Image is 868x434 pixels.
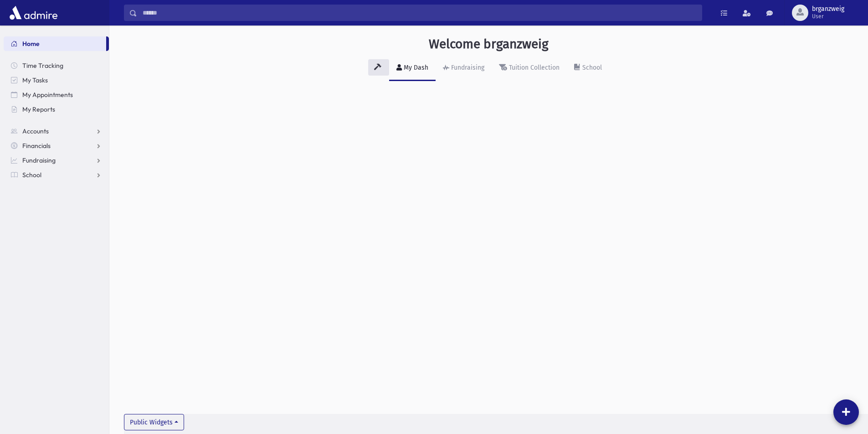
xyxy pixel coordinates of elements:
[507,64,560,71] div: Tuition Collection
[4,124,109,138] a: Accounts
[4,87,109,102] a: My Appointments
[4,168,109,182] a: School
[567,56,609,81] a: School
[429,36,549,52] h3: Welcome brganzweig
[449,64,484,71] div: Fundraising
[4,138,109,153] a: Financials
[7,4,60,22] img: AdmirePro
[580,64,602,71] div: School
[22,156,56,164] span: Fundraising
[22,40,40,48] span: Home
[4,73,109,87] a: My Tasks
[22,91,73,99] span: My Appointments
[4,153,109,168] a: Fundraising
[22,61,63,70] span: Time Tracking
[4,36,106,51] a: Home
[4,102,109,117] a: My Reports
[124,414,184,430] button: Public Widgets
[22,105,55,113] span: My Reports
[22,171,41,179] span: School
[4,58,109,73] a: Time Tracking
[389,56,436,81] a: My Dash
[402,64,428,71] div: My Dash
[812,13,844,20] span: User
[436,56,492,81] a: Fundraising
[812,5,844,13] span: brganzweig
[137,5,702,21] input: Search
[22,127,49,135] span: Accounts
[22,76,48,84] span: My Tasks
[492,56,567,81] a: Tuition Collection
[22,142,51,150] span: Financials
